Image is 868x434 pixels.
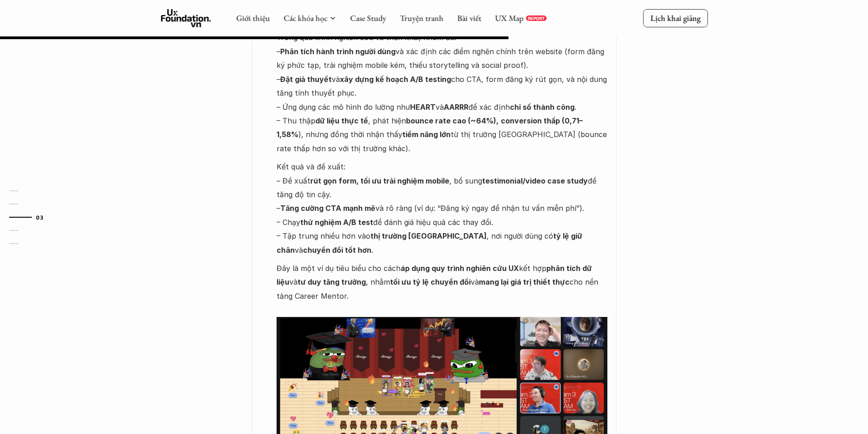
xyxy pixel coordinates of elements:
[650,13,700,23] p: Lịch khai giảng
[280,47,395,56] strong: Phân tích hành trình người dùng
[528,15,544,21] p: REPORT
[401,264,519,273] strong: áp dụng quy trình nghiên cứu UX
[303,245,371,255] strong: chuyển đổi tốt hơn
[400,13,443,23] a: Truyện tranh
[300,218,373,227] strong: thử nghiệm A/B test
[370,231,487,240] strong: thị trường [GEOGRAPHIC_DATA]
[298,277,366,286] strong: tư duy tăng trưởng
[410,102,436,112] strong: HEART
[280,75,332,84] strong: Đặt giả thuyết
[444,102,468,112] strong: AARRR
[482,176,588,185] strong: testimonial/video case study
[406,116,498,125] strong: bounce rate cao (~64%),
[495,13,524,23] a: UX Map
[390,277,471,286] strong: tối ưu tỷ lệ chuyển đổi
[36,214,43,220] strong: 03
[277,261,607,317] p: Đây là một ví dụ tiêu biểu cho cách kết hợp và , nhằm và cho nền tảng Career Mentor.
[277,160,607,257] p: Kết quả và đề xuất: – Đề xuất , bổ sung để tăng độ tin cậy. – và rõ ràng (ví dụ: “Đăng ký ngay để...
[510,102,575,112] strong: chỉ số thành công
[402,130,451,139] strong: tiềm năng lớn
[526,15,546,21] a: REPORT
[315,116,368,125] strong: dữ liệu thực tế
[457,13,481,23] a: Bài viết
[310,176,449,185] strong: rút gọn form, tối ưu trải nghiệm mobile
[280,204,375,213] strong: Tăng cường CTA mạnh mẽ
[236,13,270,23] a: Giới thiệu
[277,231,584,254] strong: tỷ lệ giữ chân
[340,75,451,84] strong: xây dựng kế hoạch A/B testing
[277,31,607,155] p: Trong quá trình nghiên cứu và triển khai, nhóm đã: – và xác định các điểm nghẽn chính trên websit...
[283,13,327,23] a: Các khóa học
[643,9,708,27] a: Lịch khai giảng
[9,212,52,223] a: 03
[350,13,386,23] a: Case Study
[479,277,570,286] strong: mang lại giá trị thiết thực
